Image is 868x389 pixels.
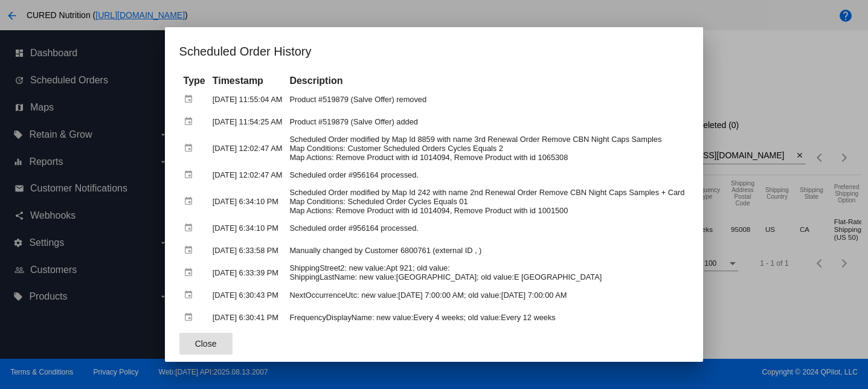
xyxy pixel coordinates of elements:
mat-icon: event [184,308,198,327]
th: Description [286,74,687,88]
td: [DATE] 12:02:47 AM [210,164,286,185]
td: [DATE] 6:34:10 PM [210,187,286,216]
td: [DATE] 11:54:25 AM [210,111,286,132]
td: Scheduled Order modified by Map Id 242 with name 2nd Renewal Order Remove CBN Night Caps Samples ... [286,187,687,216]
td: [DATE] 11:55:04 AM [210,89,286,110]
td: [DATE] 12:02:47 AM [210,133,286,163]
td: [DATE] 6:30:41 PM [210,307,286,328]
th: Type [181,74,208,88]
mat-icon: event [184,166,198,184]
span: Close [195,339,217,349]
mat-icon: event [184,139,198,158]
td: Scheduled order #956164 processed. [286,217,687,239]
mat-icon: event [184,241,198,260]
mat-icon: event [184,263,198,282]
button: Close dialog [179,333,233,355]
td: [DATE] 6:33:39 PM [210,262,286,283]
td: Product #519879 (Salve Offer) removed [286,89,687,110]
td: FrequencyDisplayName: new value:Every 4 weeks; old value:Every 12 weeks [286,307,687,328]
td: ShippingStreet2: new value:Apt 921; old value: ShippingLastName: new value:[GEOGRAPHIC_DATA]; old... [286,262,687,283]
td: Scheduled order #956164 processed. [286,164,687,185]
td: [DATE] 6:34:10 PM [210,217,286,239]
mat-icon: event [184,286,198,304]
td: [DATE] 6:33:58 PM [210,240,286,261]
td: Scheduled Order modified by Map Id 8859 with name 3rd Renewal Order Remove CBN Night Caps Samples... [286,133,687,163]
th: Timestamp [210,74,286,88]
td: [DATE] 6:30:43 PM [210,285,286,306]
mat-icon: event [184,90,198,109]
td: Manually changed by Customer 6800761 (external ID , ) [286,240,687,261]
mat-icon: event [184,192,198,211]
mat-icon: event [184,219,198,237]
mat-icon: event [184,112,198,131]
td: Product #519879 (Salve Offer) added [286,111,687,132]
td: NextOccurrenceUtc: new value:[DATE] 7:00:00 AM; old value:[DATE] 7:00:00 AM [286,285,687,306]
h1: Scheduled Order History [179,42,689,61]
